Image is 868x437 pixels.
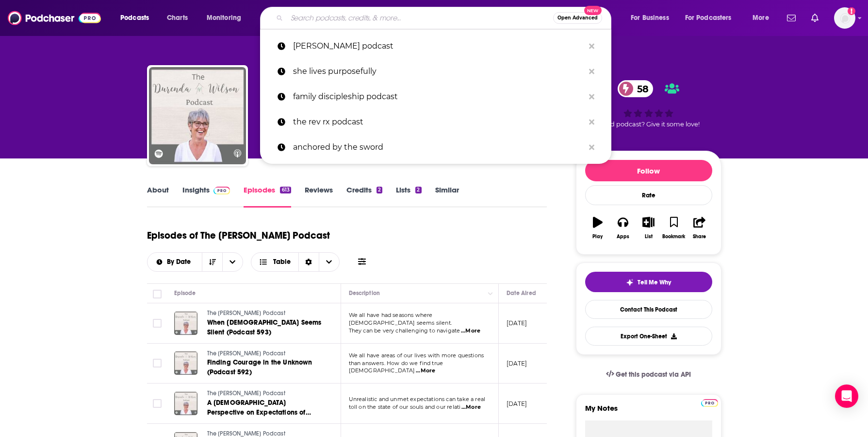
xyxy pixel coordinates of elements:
[120,11,149,25] span: Podcasts
[298,253,319,271] div: Sort Direction
[507,359,527,367] p: [DATE]
[207,350,324,358] a: The [PERSON_NAME] Podcast
[8,9,101,27] a: Podchaser - Follow, Share and Rate Podcasts
[147,259,202,265] button: open menu
[616,370,691,379] span: Get this podcast via API
[661,210,687,245] button: Bookmark
[636,210,661,245] button: List
[807,10,822,26] a: Show notifications dropdown
[293,109,584,135] p: the rev rx podcast
[207,358,312,376] span: Finding Courage in the Unknown (Podcast 592)
[576,74,721,134] div: 58Good podcast? Give it some love!
[610,210,636,245] button: Apps
[260,109,611,135] a: the rev rx podcast
[618,80,654,97] a: 58
[153,359,162,367] span: Toggle select row
[585,403,712,420] label: My Notes
[293,84,584,109] p: family discipleship podcast
[349,360,443,374] span: than answers. How do we find true [DEMOGRAPHIC_DATA]
[377,187,382,193] div: 2
[679,10,746,26] button: open menu
[834,7,855,29] button: Show profile menu
[461,403,481,411] span: ...More
[202,253,222,271] button: Sort Direction
[617,234,629,240] div: Apps
[507,400,527,408] p: [DATE]
[147,252,244,272] h2: Choose List sort
[349,396,486,402] span: Unrealistic and unmet expectations can take a real
[244,185,291,208] a: Episodes613
[207,318,324,337] a: When [DEMOGRAPHIC_DATA] Seems Silent (Podcast 593)
[287,10,553,26] input: Search podcasts, credits, & more...
[553,12,602,24] button: Open AdvancedNew
[626,279,634,286] img: tell me why sparkle
[293,59,584,84] p: she lives purposefully
[147,185,169,208] a: About
[213,187,230,194] img: Podchaser Pro
[746,10,781,26] button: open menu
[585,272,712,292] button: tell me why sparkleTell Me Why
[207,310,285,316] span: The [PERSON_NAME] Podcast
[251,252,340,272] button: Choose View
[598,121,700,128] span: Good podcast? Give it some love!
[685,11,732,25] span: For Podcasters
[834,7,855,29] span: Logged in as BenLaurro
[507,287,536,299] div: Date Aired
[584,6,602,15] span: New
[269,7,621,29] div: Search podcasts, credits, & more...
[207,430,285,437] span: The [PERSON_NAME] Podcast
[848,7,855,15] svg: Add a profile image
[585,327,712,346] button: Export One-Sheet
[260,59,611,84] a: she lives purposefully
[592,234,603,240] div: Play
[835,385,858,408] div: Open Intercom Messenger
[753,11,769,25] span: More
[662,234,685,240] div: Bookmark
[207,390,285,397] span: The [PERSON_NAME] Podcast
[701,398,718,407] a: Pro website
[349,312,452,326] span: We all have had seasons where [DEMOGRAPHIC_DATA] seems silent.
[260,34,611,59] a: [PERSON_NAME] podcast
[349,287,380,299] div: Description
[293,34,584,59] p: durenda wilson podcast
[182,185,230,208] a: InsightsPodchaser Pro
[207,398,324,418] a: A [DEMOGRAPHIC_DATA] Perspective on Expectations of Ourselves, Others, and [DEMOGRAPHIC_DATA] (Po...
[147,229,330,242] h1: Episodes of The [PERSON_NAME] Podcast
[207,11,241,25] span: Monitoring
[557,16,598,20] span: Open Advanced
[293,135,584,160] p: anchored by the sword
[305,185,333,208] a: Reviews
[687,210,712,245] button: Share
[273,259,291,265] span: Table
[280,187,291,193] div: 613
[207,358,324,377] a: Finding Courage in the Unknown (Podcast 592)
[207,350,285,357] span: The [PERSON_NAME] Podcast
[260,135,611,160] a: anchored by the sword
[174,287,196,299] div: Episode
[507,319,527,327] p: [DATE]
[207,309,324,318] a: The [PERSON_NAME] Podcast
[207,318,322,336] span: When [DEMOGRAPHIC_DATA] Seems Silent (Podcast 593)
[222,253,243,271] button: open menu
[415,187,421,193] div: 2
[834,7,855,29] img: User Profile
[149,67,246,164] img: The Durenda Wilson Podcast
[346,185,382,208] a: Credits2
[585,160,712,181] button: Follow
[624,10,681,26] button: open menu
[585,185,712,205] div: Rate
[783,10,800,26] a: Show notifications dropdown
[349,352,484,359] span: We all have areas of our lives with more questions
[631,11,669,25] span: For Business
[585,300,712,319] a: Contact This Podcast
[200,10,254,26] button: open menu
[485,288,496,299] button: Column Actions
[161,10,194,26] a: Charts
[585,210,610,245] button: Play
[435,185,459,208] a: Similar
[416,367,435,375] span: ...More
[207,389,324,398] a: The [PERSON_NAME] Podcast
[461,327,480,335] span: ...More
[349,403,461,410] span: toll on the state of our souls and our relati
